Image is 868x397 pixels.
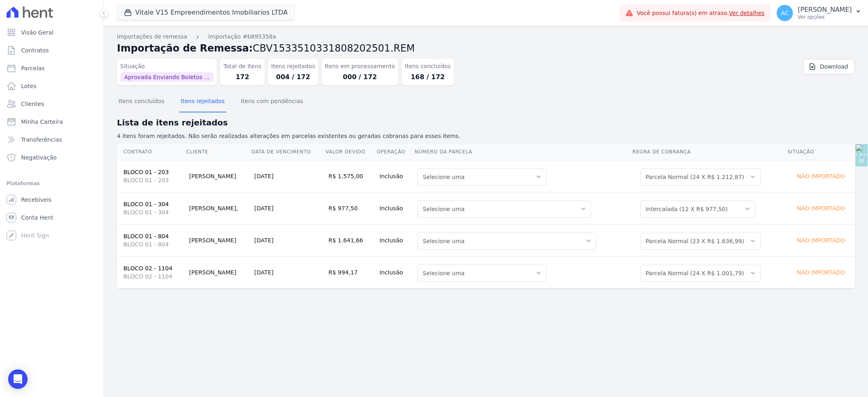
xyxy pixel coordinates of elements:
[117,144,186,160] th: Contrato
[632,144,787,160] th: Regra de Cobrança
[186,224,251,256] td: [PERSON_NAME]
[790,203,852,214] div: Não importado
[325,192,376,224] td: R$ 977,50
[637,9,764,17] span: Você possui fatura(s) em atraso.
[376,256,415,288] td: Inclusão
[3,78,100,94] a: Lotes
[120,72,214,82] span: Aprovada Enviando Boletos ...
[729,10,765,16] a: Ver detalhes
[123,233,169,239] a: BLOCO 01 - 804
[186,192,251,224] td: [PERSON_NAME],
[117,32,187,41] a: Importações de remessa
[223,72,261,82] dd: 172
[325,144,376,160] th: Valor devido
[120,62,214,71] dt: Situação
[251,256,325,288] td: [DATE]
[376,160,415,192] td: Inclusão
[3,209,100,226] a: Conta Hent
[251,192,325,224] td: [DATE]
[770,2,868,24] button: AC [PERSON_NAME] Ver opções
[239,91,304,112] button: Itens com pendências
[325,62,395,71] dt: Itens em processamento
[123,201,169,207] a: BLOCO 01 - 304
[123,176,183,184] span: BLOCO 01 - 203
[117,41,855,56] h2: Importação de Remessa:
[21,46,49,54] span: Contratos
[3,42,100,58] a: Contratos
[179,91,226,112] button: Itens rejeitados
[798,14,852,20] p: Ver opções
[790,267,852,278] div: Não importado
[123,272,183,280] span: BLOCO 02 - 1104
[8,369,28,389] div: Open Intercom Messenger
[186,160,251,192] td: [PERSON_NAME]
[21,28,54,37] span: Visão Geral
[123,208,183,216] span: BLOCO 01 - 304
[21,214,53,222] span: Conta Hent
[186,144,251,160] th: Cliente
[123,240,183,248] span: BLOCO 01 - 804
[414,144,632,160] th: Número da Parcela
[21,118,63,126] span: Minha Carteira
[21,100,44,108] span: Clientes
[3,24,100,41] a: Visão Geral
[223,62,261,71] dt: Total de Itens
[3,192,100,208] a: Recebíveis
[21,64,45,72] span: Parcelas
[405,72,451,82] dd: 168 / 172
[798,6,852,14] p: [PERSON_NAME]
[790,170,852,182] div: Não importado
[253,43,415,54] span: CBV1533510331808202501.REM
[325,224,376,256] td: R$ 1.641,66
[123,169,169,175] a: BLOCO 01 - 203
[271,72,315,82] dd: 004 / 172
[117,32,855,41] nav: Breadcrumb
[3,149,100,166] a: Negativação
[3,60,100,76] a: Parcelas
[325,256,376,288] td: R$ 994,17
[3,132,100,148] a: Transferências
[790,235,852,246] div: Não importado
[21,136,62,144] span: Transferências
[376,224,415,256] td: Inclusão
[251,160,325,192] td: [DATE]
[251,224,325,256] td: [DATE]
[21,196,52,204] span: Recebíveis
[781,10,789,16] span: AC
[6,179,97,188] div: Plataformas
[21,82,37,90] span: Lotes
[271,62,315,71] dt: Itens rejeitados
[117,117,855,129] h2: Lista de itens rejeitados
[117,5,295,20] button: Vitale V15 Empreendimentos Imobiliarios LTDA
[3,96,100,112] a: Clientes
[803,59,855,74] a: Download
[787,144,855,160] th: Situação
[123,265,173,272] a: BLOCO 02 - 1104
[186,256,251,288] td: [PERSON_NAME]
[405,62,451,71] dt: Itens concluídos
[21,153,57,162] span: Negativação
[376,144,415,160] th: Operação
[325,72,395,82] dd: 000 / 172
[325,160,376,192] td: R$ 1.575,00
[117,91,166,112] button: Itens concluídos
[251,144,325,160] th: Data de Vencimento
[3,114,100,130] a: Minha Carteira
[117,132,855,140] p: 4 itens foram rejeitados. Não serão realizadas alterações em parcelas existentes ou geradas cobra...
[376,192,415,224] td: Inclusão
[208,32,276,41] a: Importação #b895358a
